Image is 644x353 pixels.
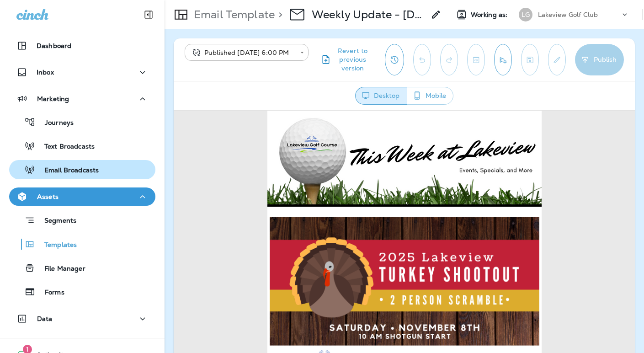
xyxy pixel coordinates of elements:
[494,44,512,75] button: Send test email
[9,282,155,301] button: Forms
[312,8,425,21] div: Weekly Update - 10/9/25 - Lakeview
[37,95,69,102] p: Marketing
[37,193,59,200] p: Assets
[35,143,95,151] p: Text Broadcasts
[37,69,54,76] p: Inbox
[9,37,155,55] button: Dashboard
[9,90,155,108] button: Marketing
[191,48,294,57] div: Published [DATE] 6:00 PM
[9,63,155,81] button: Inbox
[275,8,282,21] p: >
[36,289,64,297] p: Forms
[190,8,275,21] p: Email Template
[35,166,99,175] p: Email Broadcasts
[385,44,404,75] button: View Changelog
[35,241,77,250] p: Templates
[407,87,453,105] button: Mobile
[136,5,161,24] button: Collapse Sidebar
[9,310,155,328] button: Data
[9,258,155,278] button: File Manager
[471,11,510,19] span: Working as:
[538,11,598,18] p: Lakeview Golf Club
[9,160,155,179] button: Email Broadcasts
[9,235,155,254] button: Templates
[9,136,155,155] button: Text Broadcasts
[37,42,71,49] p: Dashboard
[36,119,74,128] p: Journeys
[94,5,368,96] img: Lakeview--Weekly-Email-Header-1.png
[519,8,532,21] div: LG
[9,112,155,132] button: Journeys
[37,315,53,322] p: Data
[9,187,155,206] button: Assets
[96,107,366,309] img: Lakeview--Turkey-Shootout-2025.png
[9,210,155,230] button: Segments
[312,8,425,21] p: Weekly Update - [DATE] - [GEOGRAPHIC_DATA]
[331,47,374,73] span: Revert to previous version
[355,87,407,105] button: Desktop
[316,44,378,75] button: Revert to previous version
[35,265,85,273] p: File Manager
[35,217,76,226] p: Segments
